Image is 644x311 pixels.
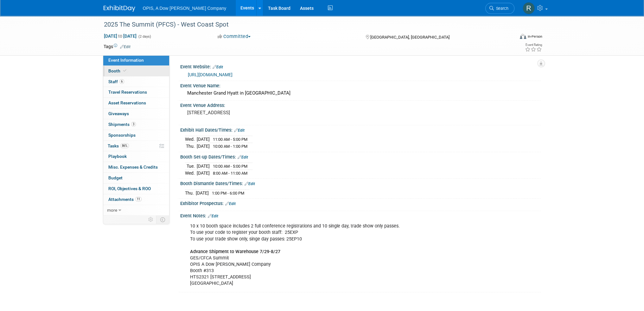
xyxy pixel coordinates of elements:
span: Asset Reservations [108,100,146,105]
span: 10:00 AM - 5:00 PM [213,164,247,169]
span: Tasks [108,143,129,148]
td: [DATE] [197,170,210,176]
span: Attachments [108,197,142,202]
div: Exhibitor Prospectus: [180,199,541,207]
div: 10 x 10 booth space includes 2 full conference registrations and 10 single day, trade show only p... [186,220,471,290]
a: Sponsorships [103,130,169,140]
div: Event Format [477,33,542,42]
td: [DATE] [196,190,209,196]
td: Tue. [185,163,197,170]
span: Giveaways [108,111,129,116]
span: ROI, Objectives & ROO [108,186,151,191]
span: 8:00 AM - 11:00 AM [213,171,247,176]
span: 11:00 AM - 5:00 PM [213,137,247,142]
span: Sponsorships [108,133,136,138]
span: 6 [119,79,124,84]
span: 3 [131,122,136,127]
a: Attachments11 [103,194,169,205]
button: Committed [215,33,253,40]
div: Event Venue Name: [180,81,541,89]
span: Playbook [108,154,127,159]
a: Edit [213,65,223,69]
a: [URL][DOMAIN_NAME] [188,72,233,77]
div: Event Rating [525,43,542,47]
span: Budget [108,175,123,180]
div: Event Venue Address: [180,101,541,109]
td: Personalize Event Tab Strip [145,215,156,224]
span: 86% [120,143,129,148]
a: Travel Reservations [103,87,169,97]
span: 1:00 PM - 6:00 PM [212,191,244,196]
div: Manchester Grand Hyatt in [GEOGRAPHIC_DATA] [185,88,536,98]
i: Booth reservation complete [123,69,126,72]
a: Asset Reservations [103,98,169,108]
a: Edit [238,155,248,159]
span: to [117,34,123,39]
a: Booth [103,66,169,76]
td: [DATE] [197,163,210,170]
img: Renee Ortner [523,2,535,14]
td: Wed. [185,136,197,143]
td: Thu. [185,143,197,150]
a: more [103,205,169,215]
img: ExhibitDay [104,5,135,12]
span: Event Information [108,58,144,63]
span: [GEOGRAPHIC_DATA], [GEOGRAPHIC_DATA] [370,35,450,40]
td: [DATE] [197,143,210,150]
td: Wed. [185,170,197,176]
a: Misc. Expenses & Credits [103,162,169,172]
span: Staff [108,79,124,84]
a: Staff6 [103,77,169,87]
a: Shipments3 [103,119,169,130]
a: Event Information [103,55,169,65]
div: 2025 The Summit (PFCS) - West Coast Spot [102,19,505,30]
td: [DATE] [197,136,210,143]
pre: [STREET_ADDRESS] [187,110,323,115]
a: Budget [103,173,169,183]
span: Misc. Expenses & Credits [108,165,158,170]
a: Edit [245,182,255,186]
span: Travel Reservations [108,90,147,95]
span: 10:00 AM - 1:00 PM [213,144,247,149]
span: Search [494,6,508,11]
div: Booth Set-up Dates/Times: [180,152,541,160]
div: Event Notes: [180,211,541,219]
span: (2 days) [138,34,151,39]
div: Booth Dismantle Dates/Times: [180,179,541,187]
a: ROI, Objectives & ROO [103,183,169,194]
span: Booth [108,68,128,73]
span: OPIS, A Dow [PERSON_NAME] Company [143,6,226,11]
a: Giveaways [103,109,169,119]
td: Toggle Event Tabs [156,215,169,224]
a: Edit [120,45,131,49]
a: Tasks86% [103,141,169,151]
div: Event Website: [180,62,541,70]
div: Exhibit Hall Dates/Times: [180,125,541,134]
img: Format-Inperson.png [520,34,526,39]
a: Edit [234,128,245,133]
span: Shipments [108,122,136,127]
td: Tags [104,43,131,50]
a: Search [485,3,514,14]
span: [DATE] [DATE] [104,33,137,39]
span: more [107,208,117,213]
td: Thu. [185,190,196,196]
a: Edit [225,202,236,206]
a: Playbook [103,151,169,162]
div: In-Person [527,34,542,39]
span: 11 [135,197,142,202]
a: Edit [208,214,218,218]
b: Advance Shipment to Warehouse 7/29-8/27 [190,249,280,254]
